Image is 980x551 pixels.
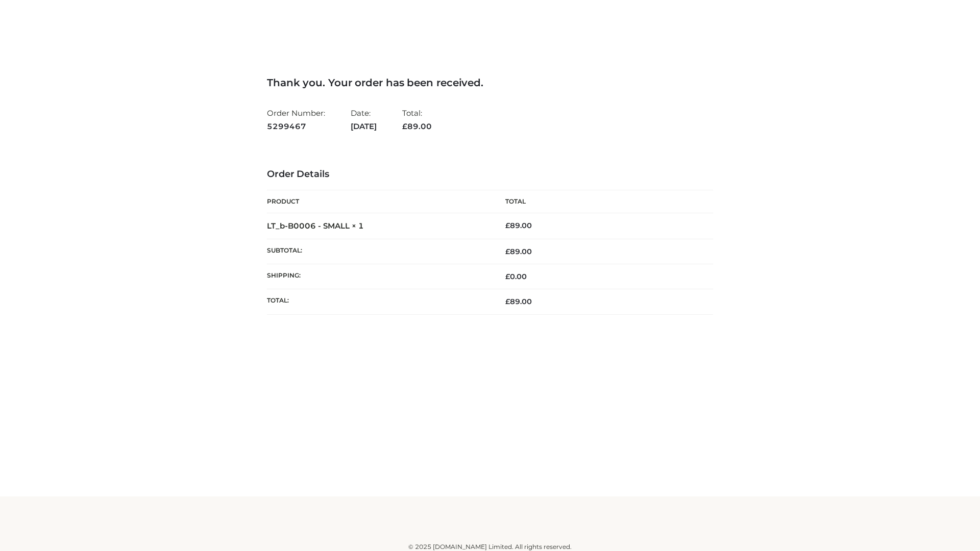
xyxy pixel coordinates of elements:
[352,221,364,231] strong: × 1
[505,272,510,281] span: £
[351,104,377,135] li: Date:
[267,120,325,133] strong: 5299467
[267,264,490,289] th: Shipping:
[351,120,377,133] strong: [DATE]
[505,247,510,256] span: £
[505,221,510,230] span: £
[505,221,532,230] bdi: 89.00
[267,190,490,213] th: Product
[505,297,510,306] span: £
[402,121,407,131] span: £
[505,272,527,281] bdi: 0.00
[402,121,432,131] span: 89.00
[505,247,532,256] span: 89.00
[267,77,713,89] h3: Thank you. Your order has been received.
[402,104,432,135] li: Total:
[267,169,713,180] h3: Order Details
[267,239,490,264] th: Subtotal:
[505,297,532,306] span: 89.00
[267,289,490,314] th: Total:
[267,221,350,231] a: LT_b-B0006 - SMALL
[267,104,325,135] li: Order Number:
[490,190,713,213] th: Total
